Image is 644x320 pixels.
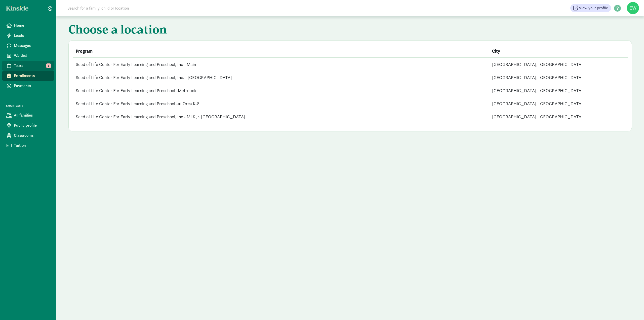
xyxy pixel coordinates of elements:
td: [GEOGRAPHIC_DATA], [GEOGRAPHIC_DATA] [489,97,628,110]
span: Public profile [14,122,50,128]
td: Seed of Life Center For Early Learning and Preschool, Inc - Main [73,58,489,71]
th: Program [73,45,489,58]
a: Tuition [2,140,54,151]
a: All families [2,110,54,120]
a: Classrooms [2,130,54,140]
h1: Choose a location [68,22,385,38]
span: Home [14,22,50,28]
td: [GEOGRAPHIC_DATA], [GEOGRAPHIC_DATA] [489,84,628,97]
span: Enrollments [14,73,50,79]
td: [GEOGRAPHIC_DATA], [GEOGRAPHIC_DATA] [489,58,628,71]
iframe: Chat Widget [619,296,644,320]
a: Payments [2,81,54,91]
a: Public profile [2,120,54,130]
span: Leads [14,32,50,39]
input: Search for a family, child or location [64,3,206,13]
td: [GEOGRAPHIC_DATA], [GEOGRAPHIC_DATA] [489,71,628,84]
a: Tours 1 [2,61,54,71]
span: 1 [46,63,51,68]
a: Home [2,20,54,30]
span: All families [14,112,50,118]
td: Seed of Life Center For Early Learning and Preschool -at Orca K-8 [73,97,489,110]
span: Tours [14,63,50,69]
span: Tuition [14,143,50,149]
a: Enrollments [2,71,54,81]
span: View your profile [579,5,608,11]
td: [GEOGRAPHIC_DATA], [GEOGRAPHIC_DATA] [489,110,628,123]
a: Waitlist [2,51,54,61]
span: Payments [14,83,50,89]
span: Messages [14,43,50,49]
a: Leads [2,30,54,41]
a: View your profile [570,4,611,12]
span: Classrooms [14,132,50,138]
td: Seed of Life Center For Early Learning and Preschool -Metropole [73,84,489,97]
span: Waitlist [14,53,50,59]
a: Messages [2,41,54,51]
td: Seed of Life Center For Early Learning and Preschool, Inc. - [GEOGRAPHIC_DATA] [73,71,489,84]
th: City [489,45,628,58]
td: Seed of Life Center For Early Learning and Preschool, Inc - MLK Jr. [GEOGRAPHIC_DATA] [73,110,489,123]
